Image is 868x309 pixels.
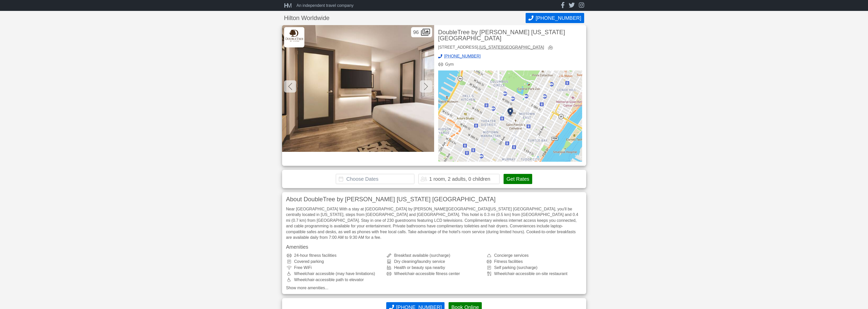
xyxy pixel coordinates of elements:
a: Show more amenities... [286,286,582,290]
h1: Hilton Worldwide [284,15,526,21]
div: Gym [438,62,454,66]
a: view map [548,45,555,50]
div: Breakfast available (surcharge) [386,253,482,258]
div: Covered parking [286,260,382,264]
a: HM [284,3,294,9]
h2: DoubleTree by [PERSON_NAME] [US_STATE] [GEOGRAPHIC_DATA] [438,29,582,41]
div: 96 [411,27,432,37]
button: Get Rates [504,174,532,184]
div: [STREET_ADDRESS], [438,45,544,50]
button: Call [526,13,584,23]
div: Wheelchair-accessible fitness center [386,272,482,276]
div: 1 room, 2 adults, 0 children [429,176,490,181]
div: Near [GEOGRAPHIC_DATA] With a stay at [GEOGRAPHIC_DATA] by [PERSON_NAME][GEOGRAPHIC_DATA][US_STAT... [286,206,582,240]
div: Free WiFi [286,266,382,270]
span: [PHONE_NUMBER] [535,15,581,21]
span: H [284,2,287,9]
div: Wheelchair accessible (may have limitations) [286,272,382,276]
img: map [438,70,582,162]
div: Self parking (surcharge) [486,266,582,270]
a: facebook [561,2,565,9]
div: Concierge services [486,253,582,258]
input: Choose Dates [336,174,414,184]
h3: Amenities [286,244,582,249]
a: [US_STATE][GEOGRAPHIC_DATA] [479,45,544,49]
div: An independent travel company [297,4,354,8]
div: Fitness facilities [486,260,582,264]
div: Health or beauty spa nearby [386,266,482,270]
img: Room [282,25,434,152]
a: twitter [569,2,575,9]
span: [PHONE_NUMBER] [444,54,481,58]
a: instagram [579,2,584,9]
div: Wheelchair-accessible on-site restaurant [486,272,582,276]
h3: About DoubleTree by [PERSON_NAME] [US_STATE] [GEOGRAPHIC_DATA] [286,196,582,202]
div: Dry cleaning/laundry service [386,260,482,264]
div: 24-hour fitness facilities [286,253,382,258]
div: Wheelchair-accessible path to elevator [286,278,382,282]
img: Hilton Worldwide [284,27,304,47]
span: M [287,2,290,9]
